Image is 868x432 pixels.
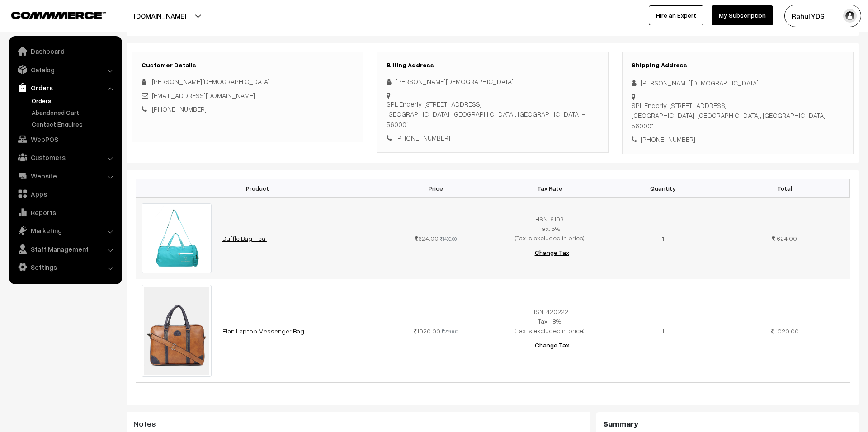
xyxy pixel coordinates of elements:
span: HSN: 6109 Tax: 5% (Tax is excluded in price) [515,215,585,242]
h3: Customer Details [142,61,354,69]
a: Catalog [11,61,119,78]
a: Website [11,168,119,184]
a: Hire an Expert [649,5,703,25]
h3: Notes [133,419,583,429]
a: My Subscription [712,5,773,25]
a: [PHONE_NUMBER] [152,105,207,113]
img: user [843,9,857,23]
a: Apps [11,186,119,202]
a: Elan Laptop Messenger Bag [222,327,304,335]
h3: Billing Address [387,61,599,69]
a: COMMMERCE [11,9,90,20]
th: Price [379,179,493,197]
a: Duffle Bag-Teal [222,235,267,242]
strike: 2190.00 [442,329,458,334]
span: 624.00 [777,235,797,242]
a: Reports [11,204,119,221]
a: Customers [11,149,119,165]
span: HSN: 420222 Tax: 18% (Tax is excluded in price) [515,308,585,334]
img: elan1.jpg [142,285,212,377]
button: [DOMAIN_NAME] [102,5,218,27]
a: Settings [11,259,119,275]
th: Tax Rate [493,179,606,197]
a: Dashboard [11,43,119,59]
a: WebPOS [11,131,119,147]
span: [PERSON_NAME][DEMOGRAPHIC_DATA] [152,77,270,85]
img: duffle bag-teal1.jpg [142,203,212,273]
a: Orders [11,80,119,96]
div: [PERSON_NAME][DEMOGRAPHIC_DATA] [632,78,844,88]
a: Orders [29,96,119,105]
a: Contact Enquires [29,119,119,129]
div: [PERSON_NAME][DEMOGRAPHIC_DATA] [387,76,599,87]
div: SPL Enderly, [STREET_ADDRESS] [GEOGRAPHIC_DATA], [GEOGRAPHIC_DATA], [GEOGRAPHIC_DATA] - 560001 [632,100,844,131]
img: COMMMERCE [11,12,106,19]
button: Change Tax [528,243,576,263]
th: Product [136,179,379,197]
th: Quantity [606,179,720,197]
button: Rahul YDS [784,5,861,27]
span: 1 [662,235,664,242]
div: [PHONE_NUMBER] [387,133,599,143]
h3: Summary [603,419,852,429]
a: Abandoned Cart [29,108,119,117]
span: 1 [662,327,664,335]
th: Total [720,179,849,197]
button: Change Tax [528,335,576,355]
span: 1020.00 [414,327,440,335]
strike: 1499.00 [440,236,457,242]
a: Marketing [11,222,119,239]
div: SPL Enderly, [STREET_ADDRESS] [GEOGRAPHIC_DATA], [GEOGRAPHIC_DATA], [GEOGRAPHIC_DATA] - 560001 [387,99,599,130]
span: 624.00 [415,235,439,242]
h3: Shipping Address [632,61,844,69]
a: Staff Management [11,241,119,257]
div: [PHONE_NUMBER] [632,134,844,145]
a: [EMAIL_ADDRESS][DOMAIN_NAME] [152,91,255,99]
span: 1020.00 [775,327,799,335]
